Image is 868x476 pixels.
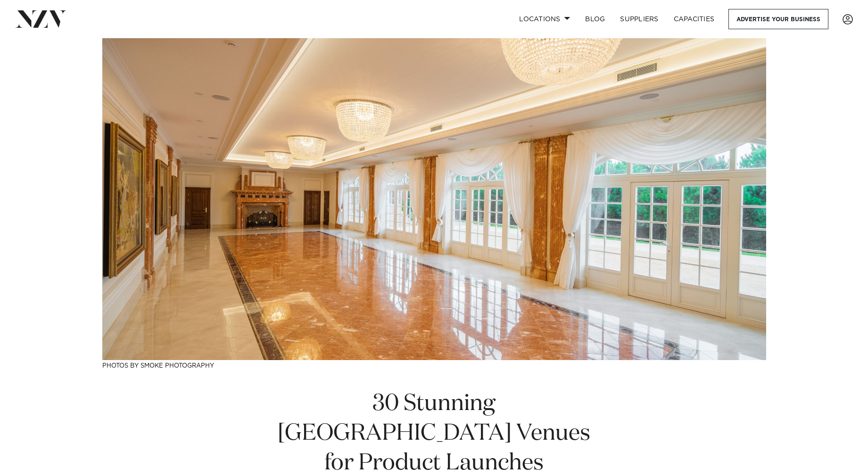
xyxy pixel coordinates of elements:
[15,10,66,27] img: nzv-logo.png
[612,9,666,29] a: SUPPLIERS
[102,38,766,360] img: 30 Stunning Auckland Venues for Product Launches
[512,9,578,29] a: Locations
[102,363,214,369] a: Photos by Smoke Photography
[578,9,612,29] a: BLOG
[728,9,828,29] a: Advertise your business
[666,9,722,29] a: Capacities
